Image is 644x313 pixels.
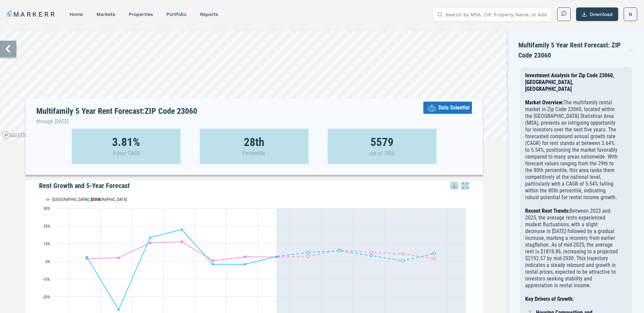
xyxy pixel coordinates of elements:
a: home [70,12,83,17]
a: markets [96,12,115,17]
path: Wednesday, 29 Jul, 20:00, 2. Richmond, VA. [117,256,120,259]
text: [GEOGRAPHIC_DATA], [GEOGRAPHIC_DATA] [52,197,127,202]
p: 5-year CAGR [113,150,140,157]
path: Monday, 29 Jul, 20:00, 4.47. 23060. [433,252,436,255]
a: reports [200,12,218,17]
span: N [629,11,632,18]
strong: Recent Rent Trends: [525,208,570,214]
text: -20% [42,295,50,299]
text: 0% [45,259,50,264]
strong: 28th [244,139,264,145]
text: 23060 [90,197,100,202]
strong: 3.81% [112,139,140,145]
text: 30% [43,206,50,211]
path: Wednesday, 29 Jul, 20:00, 2.78. Richmond, VA. [307,255,309,258]
a: Portfolio [166,12,186,17]
strong: Key Drivers of Growth: [525,296,574,302]
div: Multifamily 5 Year Rent Forecast: ZIP Code 23060 [518,40,634,65]
strong: Market Overview: [525,99,564,106]
path: Tuesday, 29 Jul, 20:00, 2.7. 23060. [275,255,278,258]
path: Saturday, 29 Jul, 20:00, 5.11. Richmond, VA. [370,251,372,254]
path: Thursday, 29 Jul, 20:00, 5.98. 23060. [338,249,341,252]
p: The multifamily rental market in Zip Code 23060, located within the [GEOGRAPHIC_DATA] Statistical... [525,99,619,201]
text: -10% [42,277,50,282]
span: Data Scientist [439,104,470,112]
path: Thursday, 29 Jul, 20:00, 13.42. 23060. [149,236,151,239]
button: Data Scientist [423,102,472,114]
g: 23060, line 4 of 4 with 5 data points. [307,249,436,262]
path: Monday, 29 Jul, 20:00, -1.66. 23060. [243,263,246,266]
path: Monday, 29 Jul, 20:00, 2.52. Richmond, VA. [243,256,246,258]
path: Wednesday, 29 Jul, 20:00, -27.4. 23060. [117,309,120,311]
path: Friday, 29 Jul, 20:00, 17.98. 23060. [180,228,183,231]
p: Between 2023 and 2025, the average rents experienced modest fluctuations, with a slight decrease ... [525,208,619,289]
p: Percentile [243,150,265,157]
a: Mapbox logo [2,131,32,139]
a: MARKERR [7,9,56,19]
strong: Investment Analysis for Zip Code 23060, [GEOGRAPHIC_DATA], [GEOGRAPHIC_DATA] [525,72,614,92]
h5: Rent Growth and 5-Year Forecast [39,181,469,191]
h1: Multifamily 5 Year Rent Forecast: ZIP Code 23060 [36,107,197,126]
path: Sunday, 29 Jul, 20:00, 0.34. 23060. [401,259,404,262]
path: Wednesday, 29 Jul, 20:00, 5.11. 23060. [307,251,309,254]
text: 10% [43,242,50,246]
path: Saturday, 29 Jul, 20:00, 3.23. 23060. [370,254,372,257]
button: Download [576,7,618,21]
p: through [DATE] [36,117,197,126]
p: out of 7800 [369,150,394,157]
path: Friday, 29 Jul, 20:00, 11.09. Richmond, VA. [180,241,183,243]
strong: 5579 [370,139,393,145]
a: properties [129,12,153,17]
path: Saturday, 29 Jul, 20:00, -1.68. 23060. [211,263,214,266]
button: N [624,7,637,21]
text: 20% [43,224,50,229]
input: Search by MSA, ZIP, Property Name, or Address [445,8,547,21]
path: Monday, 29 Jul, 20:00, 1.52. Richmond, VA. [433,257,436,260]
path: Monday, 29 Jul, 20:00, 2.46. 23060. [85,256,88,258]
path: Sunday, 29 Jul, 20:00, 4.27. Richmond, VA. [401,252,404,255]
